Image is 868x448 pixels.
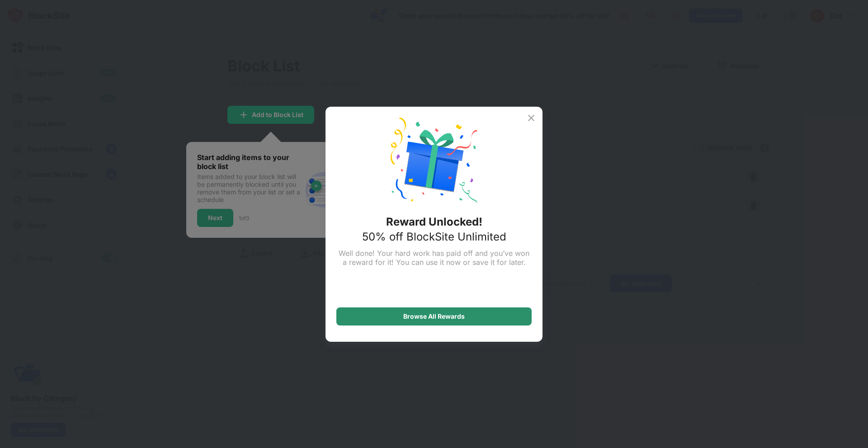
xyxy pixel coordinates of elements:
[386,215,482,228] div: Reward Unlocked!
[403,313,465,320] div: Browse All Rewards
[526,113,537,123] img: x-button.svg
[362,230,506,243] div: 50% off BlockSite Unlimited
[336,249,532,267] div: Well done! Your hard work has paid off and you’ve won a reward for it! You can use it now or save...
[391,118,477,204] img: reward-unlock.svg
